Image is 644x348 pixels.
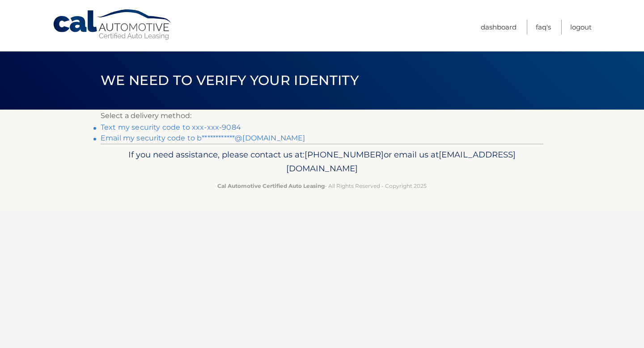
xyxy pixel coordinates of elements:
a: Cal Automotive [52,9,173,41]
span: We need to verify your identity [101,72,359,89]
p: Select a delivery method: [101,110,543,122]
p: - All Rights Reserved - Copyright 2025 [106,181,538,191]
strong: Cal Automotive Certified Auto Leasing [217,182,325,189]
a: Logout [570,20,592,34]
span: [PHONE_NUMBER] [305,149,384,160]
a: Dashboard [481,20,517,34]
p: If you need assistance, please contact us at: or email us at [106,148,538,176]
a: Text my security code to xxx-xxx-9084 [101,123,241,132]
a: FAQ's [536,20,551,34]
